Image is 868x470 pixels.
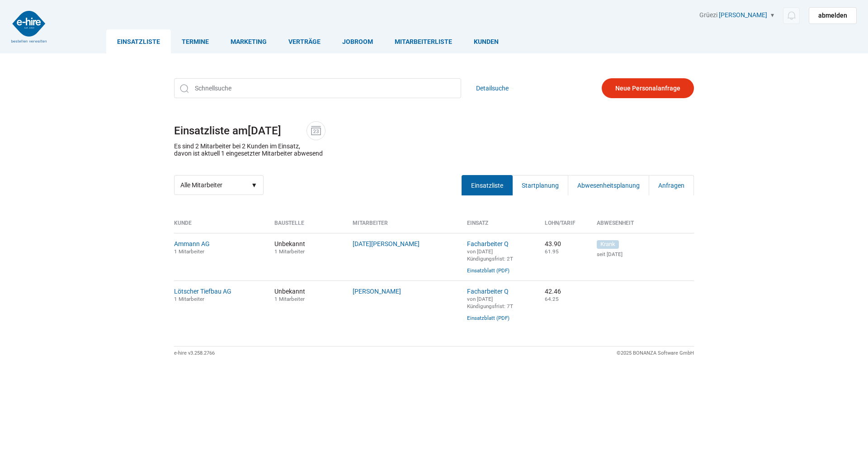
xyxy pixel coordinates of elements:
th: Abwesenheit [590,220,694,233]
a: Einsatzblatt (PDF) [467,267,509,274]
div: e-hire v3.258.2766 [174,347,215,360]
a: Jobroom [331,29,384,53]
a: Ammann AG [174,240,210,247]
a: Termine [171,29,220,53]
a: Einsatzliste [106,29,171,53]
nobr: 42.46 [545,288,561,295]
a: [PERSON_NAME] [353,288,401,295]
small: seit [DATE] [597,251,694,257]
a: Facharbeiter Q [467,240,509,247]
a: Einsatzliste [462,175,513,195]
small: 61.95 [545,248,559,255]
small: 1 Mitarbeiter [274,296,305,302]
a: Kunden [463,29,509,53]
small: von [DATE] Kündigungsfrist: 7T [467,296,513,309]
a: Anfragen [649,175,694,195]
small: von [DATE] Kündigungsfrist: 2T [467,248,513,262]
th: Einsatz [460,220,538,233]
span: Unbekannt [274,288,339,302]
a: Neue Personalanfrage [602,78,694,98]
img: icon-date.svg [309,124,323,138]
span: Krank [597,240,619,249]
a: Lötscher Tiefbau AG [174,288,231,295]
a: abmelden [809,7,857,24]
p: Es sind 2 Mitarbeiter bei 2 Kunden im Einsatz, davon ist aktuell 1 eingesetzter Mitarbeiter abwesend [174,142,323,157]
a: Mitarbeiterliste [384,29,463,53]
span: Unbekannt [274,240,339,255]
img: icon-notification.svg [786,10,797,21]
small: 64.25 [545,296,559,302]
small: 1 Mitarbeiter [174,248,204,255]
a: [DATE][PERSON_NAME] [353,240,420,247]
a: [PERSON_NAME] [719,11,767,19]
a: Marketing [220,29,278,53]
a: Einsatzblatt (PDF) [467,315,509,321]
th: Baustelle [268,220,346,233]
a: Facharbeiter Q [467,288,509,295]
a: Detailsuche [476,78,509,98]
img: logo2.png [11,11,47,43]
th: Kunde [174,220,268,233]
a: Abwesenheitsplanung [568,175,649,195]
th: Lohn/Tarif [538,220,590,233]
h1: Einsatzliste am [174,121,694,140]
input: Schnellsuche [174,78,461,98]
div: Grüezi [699,11,857,24]
small: 1 Mitarbeiter [174,296,204,302]
small: 1 Mitarbeiter [274,248,305,255]
a: Startplanung [512,175,568,195]
nobr: 43.90 [545,240,561,247]
th: Mitarbeiter [346,220,460,233]
div: ©2025 BONANZA Software GmbH [617,347,694,360]
a: Verträge [278,29,331,53]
